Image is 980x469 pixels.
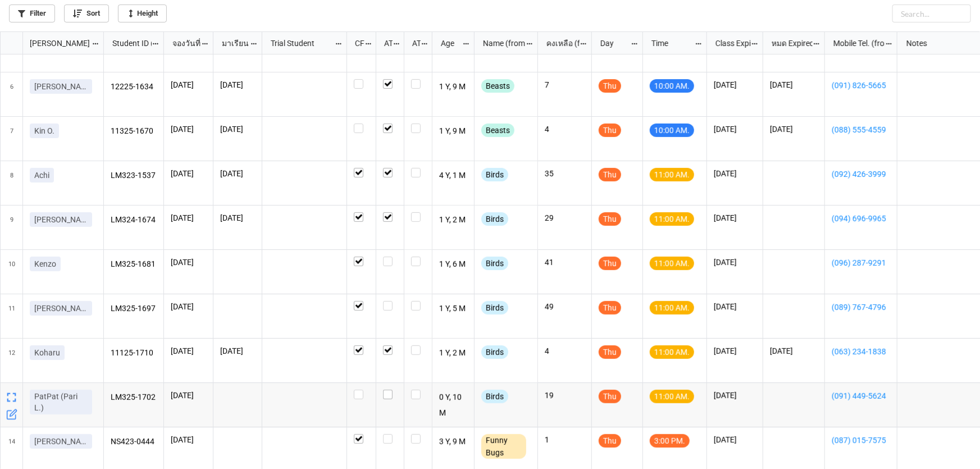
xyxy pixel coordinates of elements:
div: Beasts [481,124,514,137]
div: Trial Student [264,37,334,49]
div: [PERSON_NAME] Name [23,37,92,49]
p: [PERSON_NAME] [34,81,88,92]
p: [DATE] [171,390,206,401]
div: Beasts [481,79,514,93]
div: Thu [599,79,621,93]
span: 10 [8,250,15,294]
p: 41 [545,257,585,268]
div: 11:00 AM. [650,257,694,270]
p: [DATE] [220,79,255,90]
p: 49 [545,301,585,312]
div: Birds [481,301,508,315]
p: [PERSON_NAME] [34,303,88,314]
p: 7 [545,79,585,90]
span: 11 [8,294,15,338]
div: Thu [599,168,621,181]
div: Funny Bugs [481,434,526,459]
a: (087) 015-7575 [832,434,890,447]
div: grid [1,32,104,54]
p: [DATE] [171,434,206,445]
p: 0 Y, 10 M [439,390,468,420]
div: Day [594,37,631,49]
p: [PERSON_NAME] [34,436,88,447]
div: 11:00 AM. [650,301,694,315]
a: (094) 696-9965 [832,212,890,225]
input: Search... [892,4,971,22]
p: [DATE] [770,124,818,135]
div: Time [645,37,695,49]
p: Koharu [34,347,60,358]
p: 4 [545,345,585,357]
a: (091) 826-5665 [832,79,890,92]
p: [DATE] [171,301,206,312]
p: 1 Y, 2 M [439,212,468,228]
div: Thu [599,390,621,403]
div: 11:00 AM. [650,168,694,181]
p: [DATE] [171,257,206,268]
div: Birds [481,168,508,181]
p: [DATE] [714,168,756,179]
div: Student ID (from [PERSON_NAME] Name) [106,37,152,49]
div: Birds [481,212,508,226]
div: Age [434,37,463,49]
p: LM325-1702 [111,390,157,406]
div: Birds [481,390,508,403]
p: [DATE] [171,79,206,90]
p: [DATE] [171,168,206,179]
p: PatPat (Pari L.) [34,391,88,413]
a: (063) 234-1838 [832,345,890,358]
p: 1 Y, 9 M [439,79,468,95]
p: Kenzo [34,258,56,270]
p: 11125-1710 [111,345,157,361]
p: [DATE] [171,345,206,357]
div: 10:00 AM. [650,79,694,93]
div: Name (from Class) [476,37,526,49]
p: 1 Y, 5 M [439,301,468,317]
p: 1 [545,434,585,445]
div: Birds [481,257,508,270]
div: Thu [599,257,621,270]
p: NS423-0444 [111,434,157,450]
div: Birds [481,345,508,359]
p: 29 [545,212,585,224]
span: 9 [10,206,13,249]
div: มาเรียน [215,37,250,49]
div: Thu [599,301,621,315]
p: 19 [545,390,585,401]
p: [DATE] [714,212,756,224]
p: [DATE] [220,345,255,357]
p: [DATE] [714,434,756,445]
span: 6 [10,72,13,116]
p: 4 [545,124,585,135]
span: 8 [10,161,13,205]
p: [DATE] [171,212,206,224]
a: Filter [9,4,55,22]
p: [DATE] [714,124,756,135]
div: 10:00 AM. [650,124,694,137]
p: 11325-1670 [111,124,157,139]
p: [DATE] [714,301,756,312]
a: Sort [64,4,109,22]
div: Mobile Tel. (from Nick Name) [827,37,885,49]
p: 1 Y, 2 M [439,345,468,361]
p: Kin O. [34,125,54,136]
div: CF [348,37,364,49]
p: [DATE] [220,212,255,224]
p: LM325-1681 [111,257,157,272]
div: 3:00 PM. [650,434,690,448]
p: 12225-1634 [111,79,157,95]
div: ATT [377,37,393,49]
div: 11:00 AM. [650,212,694,226]
a: (092) 426-3999 [832,168,890,180]
div: หมด Expired date (from [PERSON_NAME] Name) [765,37,813,49]
p: [PERSON_NAME]ปู [34,214,88,225]
div: Thu [599,124,621,137]
p: 35 [545,168,585,179]
p: 3 Y, 9 M [439,434,468,450]
p: Achi [34,170,49,181]
a: (096) 287-9291 [832,257,890,269]
a: (089) 767-4796 [832,301,890,313]
a: (091) 449-5624 [832,390,890,402]
p: [DATE] [171,124,206,135]
p: 4 Y, 1 M [439,168,468,184]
